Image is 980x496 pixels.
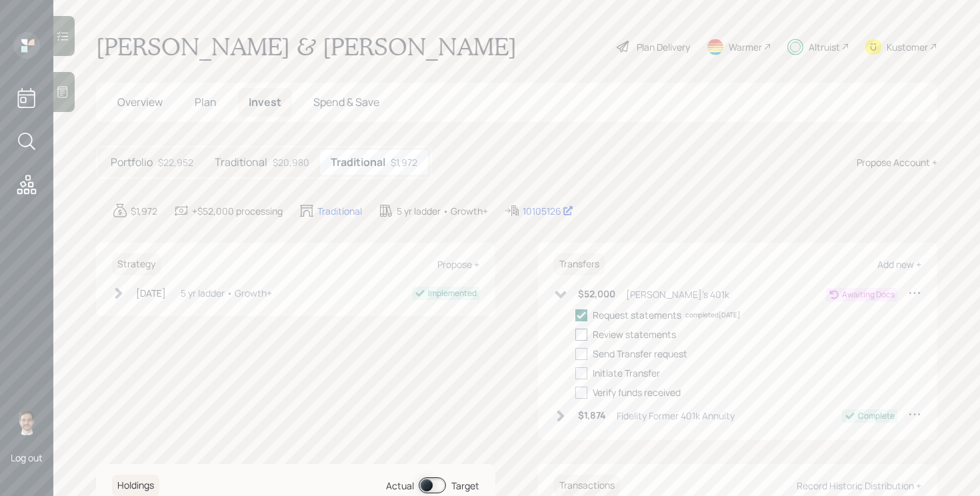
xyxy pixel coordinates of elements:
h6: $1,874 [578,410,606,421]
div: Verify funds received [593,385,681,399]
div: 5 yr ladder • Growth+ [181,286,272,300]
h6: Transfers [554,253,605,275]
div: [PERSON_NAME]'s 401k [626,287,729,301]
div: Request statements [593,308,681,322]
div: Awaiting Docs [842,289,895,301]
div: [DATE] [136,286,166,300]
div: 5 yr ladder • Growth+ [397,204,488,218]
h6: Strategy [112,253,161,275]
h6: $52,000 [578,289,615,300]
div: Propose + [437,258,479,271]
div: Complete [858,410,895,422]
div: completed [DATE] [685,310,740,320]
h5: Portfolio [111,156,153,169]
div: Fidelity Former 401k Annuity [617,409,735,423]
div: Kustomer [887,40,928,54]
div: Record Historic Distribution + [797,479,921,492]
div: Traditional [317,204,362,218]
span: Spend & Save [313,95,379,109]
div: 10105126 [523,204,573,218]
div: Actual [386,479,414,493]
div: +$52,000 processing [192,204,283,218]
div: $22,952 [158,155,193,169]
h5: Traditional [215,156,267,169]
span: Invest [249,95,281,109]
div: Plan Delivery [637,40,690,54]
div: Altruist [809,40,840,54]
h5: Traditional [331,156,385,169]
div: Implemented [428,287,477,299]
div: Send Transfer request [593,347,687,361]
div: $20,980 [273,155,309,169]
div: Review statements [593,327,676,341]
span: Plan [195,95,217,109]
span: Overview [117,95,163,109]
div: Propose Account + [857,155,937,169]
div: Target [451,479,479,493]
div: $1,972 [391,155,417,169]
div: Initiate Transfer [593,366,660,380]
div: Warmer [729,40,762,54]
h1: [PERSON_NAME] & [PERSON_NAME] [96,32,517,61]
div: $1,972 [131,204,157,218]
div: Log out [11,451,43,464]
div: Add new + [877,258,921,271]
img: jonah-coleman-headshot.png [13,409,40,435]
